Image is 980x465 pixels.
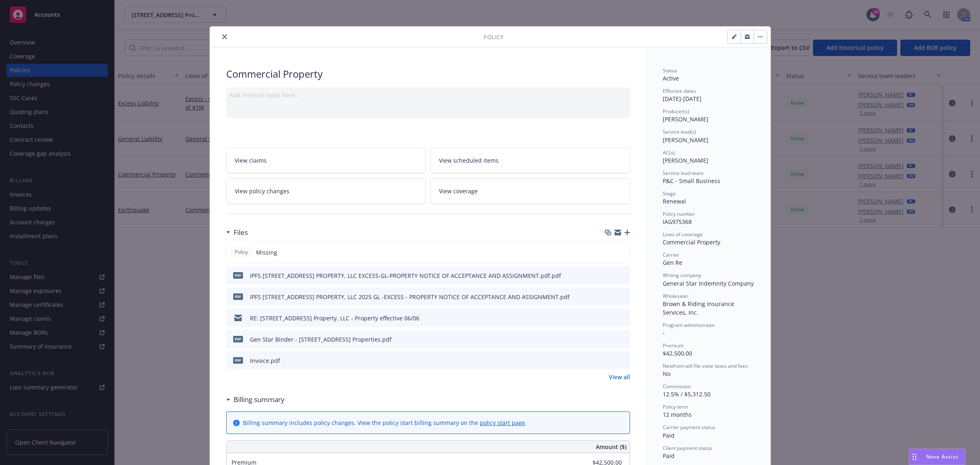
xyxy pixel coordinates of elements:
span: View claims [235,156,267,165]
a: View claims [226,148,426,173]
button: close [220,32,229,42]
span: pdf [233,272,243,278]
span: View scheduled items [439,156,499,165]
span: View coverage [439,187,478,195]
div: Billing summary [226,394,285,405]
button: download file [606,356,613,365]
div: Invoice.pdf [250,356,280,365]
span: Renewal [663,197,686,205]
span: IAG975368 [663,218,692,226]
span: Carrier payment status [663,424,715,431]
span: Gen Re [663,259,682,266]
span: AC(s) [663,149,675,156]
span: Stage [663,190,676,197]
span: General Star Indemnity Company [663,279,754,287]
span: Writing company [663,272,701,279]
span: Service lead(s) [663,128,696,135]
span: Wholesaler [663,293,688,300]
span: pdf [233,293,243,300]
button: preview file [619,335,627,344]
span: 12 months [663,411,692,418]
div: IPFS [STREET_ADDRESS] PROPERTY, LLC 2025 GL -EXCESS - PROPERTY NOTICE OF ACCEPTANCE AND ASSIGNMEN... [250,293,570,301]
span: Program administrator [663,322,715,329]
button: Nova Assist [909,449,965,465]
button: download file [606,335,613,344]
span: Policy [483,33,503,41]
span: Newfront will file state taxes and fees [663,362,748,369]
span: Paid [663,452,675,460]
span: View policy changes [235,187,290,195]
span: Producer(s) [663,108,689,115]
span: Policy number [663,210,695,217]
span: - [663,329,665,337]
div: Add internal notes here... [229,91,627,99]
div: Files [226,227,248,238]
span: Effective dates [663,87,696,94]
span: pdf [233,357,243,363]
span: [PERSON_NAME] [663,156,708,164]
div: Gen Star Binder - [STREET_ADDRESS] Properties.pdf [250,335,392,344]
a: View scheduled items [430,148,630,173]
div: IPFS [STREET_ADDRESS] PROPERTY, LLC EXCESS-GL-PROPERTY NOTICE OF ACCEPTANCE AND ASSIGNMENT.pdf.pdf [250,271,561,280]
a: View coverage [430,178,630,204]
h3: Files [234,227,248,238]
div: Commercial Property [226,67,630,81]
span: Nova Assist [926,453,958,460]
button: preview file [619,314,627,322]
button: download file [606,293,613,301]
button: preview file [619,293,627,301]
h3: Billing summary [234,394,285,405]
span: Premium [663,342,684,349]
a: View policy changes [226,178,426,204]
button: preview file [619,356,627,365]
span: [PERSON_NAME] [663,115,708,123]
span: Brown & Riding Insurance Services, Inc. [663,300,736,316]
span: Policy [233,248,249,256]
span: Commission [663,383,691,390]
button: download file [606,314,613,322]
span: Commercial Property [663,238,720,246]
span: P&C - Small Business [663,177,720,185]
span: [PERSON_NAME] [663,136,708,144]
span: Policy term [663,403,688,410]
span: No [663,370,670,378]
span: 12.5% / $5,312.50 [663,390,710,398]
span: Carrier [663,251,679,258]
a: policy start page [480,419,525,427]
span: Service lead team [663,170,704,177]
span: Client payment status [663,445,712,452]
span: Paid [663,431,675,439]
span: Status [663,67,677,74]
span: Lines of coverage [663,231,703,238]
div: [DATE] - [DATE] [663,87,754,103]
span: Missing [256,248,277,257]
div: Drag to move [909,449,920,465]
button: download file [606,271,613,280]
div: Billing summary includes policy changes. View the policy start billing summary on the . [243,418,527,427]
a: View all [609,373,630,381]
span: Active [663,74,679,82]
span: Amount ($) [596,443,626,451]
span: pdf [233,336,243,342]
div: RE: [STREET_ADDRESS] Property, LLC - Property effective 06/06 [250,314,419,322]
button: preview file [619,271,627,280]
span: $42,500.00 [663,349,692,357]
